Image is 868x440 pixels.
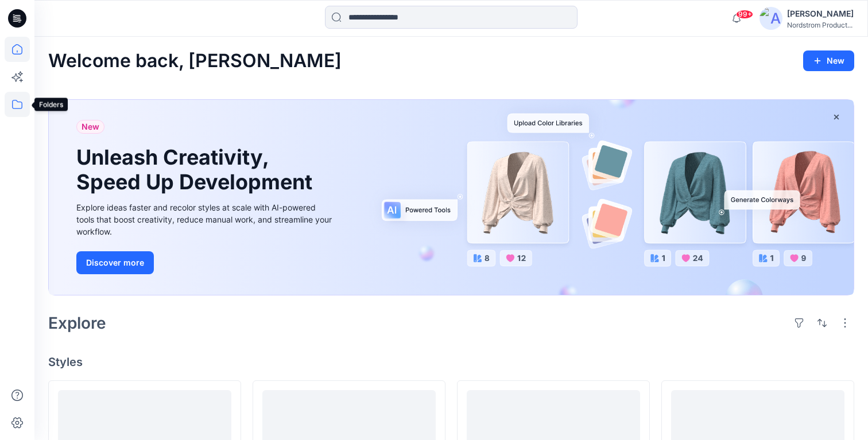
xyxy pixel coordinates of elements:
h2: Explore [48,314,106,332]
div: [PERSON_NAME] [787,7,854,21]
h1: Unleash Creativity, Speed Up Development [76,145,317,194]
h4: Styles [48,355,854,369]
a: Discover more [76,251,335,274]
div: Explore ideas faster and recolor styles at scale with AI-powered tools that boost creativity, red... [76,201,335,237]
span: New [82,120,99,134]
button: Discover more [76,251,154,274]
h2: Welcome back, [PERSON_NAME] [48,50,342,72]
button: New [803,50,854,71]
div: Nordstrom Product... [787,21,854,29]
img: avatar [759,7,782,30]
span: 99+ [736,10,753,19]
